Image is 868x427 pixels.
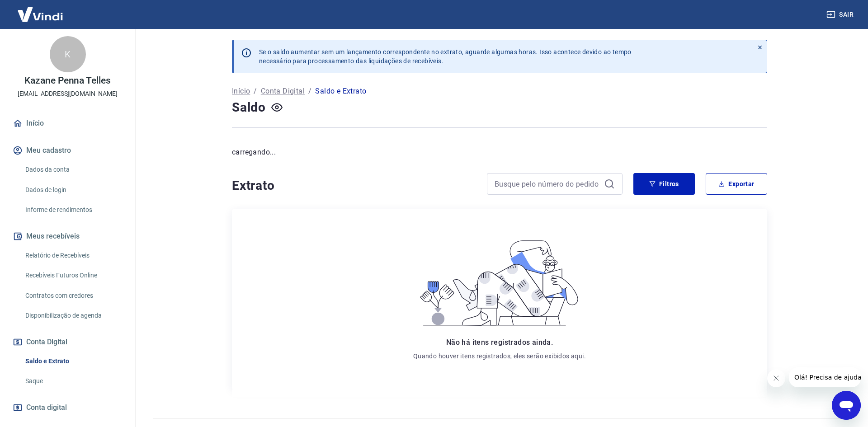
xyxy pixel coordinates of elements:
input: Busque pelo número do pedido [495,177,600,191]
a: Saldo e Extrato [22,352,124,371]
a: Recebíveis Futuros Online [22,266,124,285]
div: K [50,36,86,72]
iframe: Fechar mensagem [767,369,785,387]
span: Olá! Precisa de ajuda? [5,6,76,14]
p: Kazane Penna Telles [24,76,111,85]
p: Se o saldo aumentar sem um lançamento correspondente no extrato, aguarde algumas horas. Isso acon... [259,47,632,66]
a: Saque [22,372,124,390]
a: Início [232,86,250,97]
a: Início [11,113,124,133]
a: Dados de login [22,181,124,199]
a: Conta Digital [261,86,305,97]
h4: Extrato [232,177,476,195]
iframe: Mensagem da empresa [789,367,861,387]
p: / [254,86,257,97]
button: Filtros [633,173,695,195]
p: / [308,86,311,97]
span: Conta digital [26,401,67,414]
h4: Saldo [232,99,266,117]
iframe: Botão para abrir a janela de mensagens [832,391,861,420]
a: Informe de rendimentos [22,201,124,219]
p: Saldo e Extrato [315,86,366,97]
button: Conta Digital [11,332,124,352]
button: Exportar [706,173,767,195]
button: Meu cadastro [11,141,124,160]
p: Quando houver itens registrados, eles serão exibidos aqui. [413,352,586,361]
span: Não há itens registrados ainda. [446,338,553,347]
a: Relatório de Recebíveis [22,246,124,265]
a: Contratos com credores [22,286,124,305]
button: Meus recebíveis [11,226,124,246]
a: Dados da conta [22,160,124,179]
a: Disponibilização de agenda [22,306,124,325]
a: Conta digital [11,398,124,418]
button: Sair [825,6,857,23]
img: Vindi [11,0,70,28]
p: [EMAIL_ADDRESS][DOMAIN_NAME] [18,89,118,99]
p: carregando... [232,147,767,158]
